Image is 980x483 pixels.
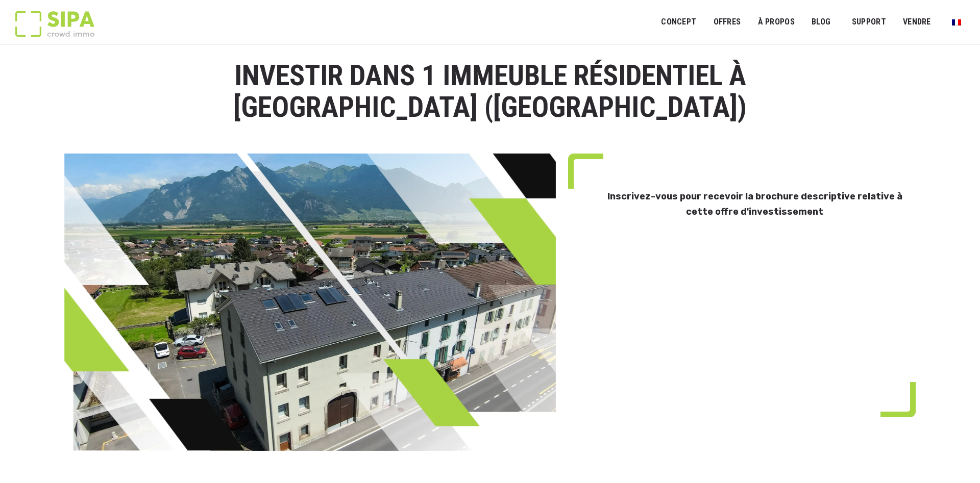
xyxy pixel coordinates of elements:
[162,60,818,123] h1: Investir dans 1 immeuble résidentiel à [GEOGRAPHIC_DATA] ([GEOGRAPHIC_DATA])
[952,19,961,26] img: Français
[751,11,801,34] a: À PROPOS
[661,9,965,35] nav: Menu principal
[945,12,968,32] a: Passer à
[15,11,94,37] img: Logo
[706,11,747,34] a: OFFRES
[594,189,916,219] h3: Inscrivez-vous pour recevoir la brochure descriptive relative à cette offre d'investissement
[805,11,838,34] a: Blog
[845,11,893,34] a: SUPPORT
[568,154,603,189] img: top-left-green
[896,11,938,34] a: VENDRE
[593,255,892,395] iframe: Form 0
[654,11,703,34] a: Concept
[64,154,556,451] img: vionaaz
